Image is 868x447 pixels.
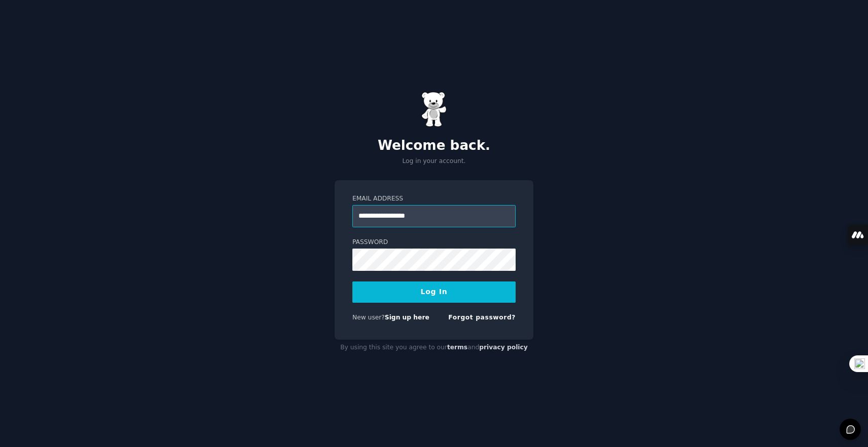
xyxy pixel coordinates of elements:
h2: Welcome back. [335,138,533,154]
p: Log in your account. [335,157,533,166]
img: Gummy Bear [421,92,447,127]
a: Forgot password? [448,314,516,321]
label: Password [352,238,516,247]
span: New user? [352,314,385,321]
a: Sign up here [385,314,429,321]
label: Email Address [352,194,516,204]
a: terms [447,344,467,351]
button: Log In [352,281,516,303]
img: one_i.png [854,358,865,369]
div: By using this site you agree to our and [335,340,533,356]
a: privacy policy [479,344,528,351]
